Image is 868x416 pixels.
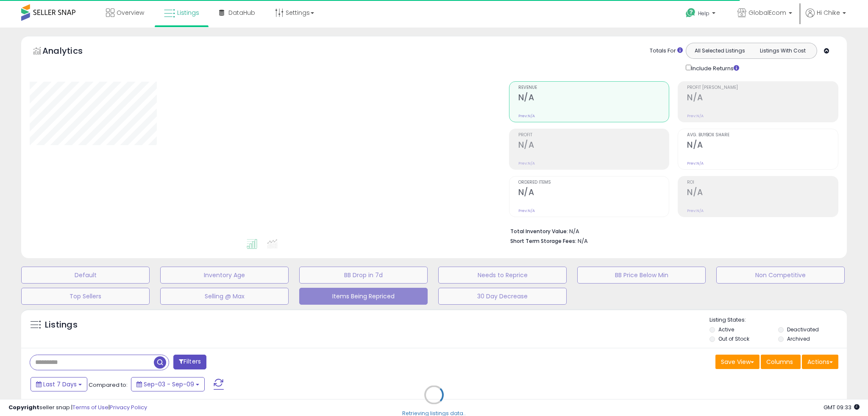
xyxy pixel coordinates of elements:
[679,63,749,73] div: Include Returns
[687,140,838,152] h2: N/A
[817,8,840,17] span: Hi Chike
[687,161,704,166] small: Prev: N/A
[687,208,704,213] small: Prev: N/A
[42,45,99,59] h5: Analytics
[577,267,706,284] button: BB Price Below Min
[518,133,669,138] span: Profit
[687,180,838,185] span: ROI
[687,85,838,90] span: Profit [PERSON_NAME]
[518,93,669,104] h2: N/A
[438,288,567,305] button: 30 Day Decrease
[228,8,255,17] span: DataHub
[687,133,838,138] span: Avg. Buybox Share
[687,187,838,199] h2: N/A
[177,8,199,17] span: Listings
[751,45,814,56] button: Listings With Cost
[679,1,724,28] a: Help
[687,113,704,118] small: Prev: N/A
[698,10,709,17] span: Help
[21,288,150,305] button: Top Sellers
[299,288,428,305] button: Items Being Repriced
[21,267,150,284] button: Default
[688,45,751,56] button: All Selected Listings
[299,267,428,284] button: BB Drop in 7d
[160,288,289,305] button: Selling @ Max
[518,113,535,118] small: Prev: N/A
[650,47,683,55] div: Totals For
[806,8,846,28] a: Hi Chike
[518,85,669,90] span: Revenue
[510,228,568,235] b: Total Inventory Value:
[716,267,845,284] button: Non Competitive
[8,404,147,412] div: seller snap | |
[518,161,535,166] small: Prev: N/A
[117,8,144,17] span: Overview
[510,226,832,236] li: N/A
[578,237,588,245] span: N/A
[748,8,786,17] span: GlobalEcom
[518,208,535,213] small: Prev: N/A
[438,267,567,284] button: Needs to Reprice
[510,237,576,245] b: Short Term Storage Fees:
[518,140,669,152] h2: N/A
[685,8,696,18] i: Get Help
[518,180,669,185] span: Ordered Items
[160,267,289,284] button: Inventory Age
[687,93,838,104] h2: N/A
[8,403,39,411] strong: Copyright
[518,187,669,199] h2: N/A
